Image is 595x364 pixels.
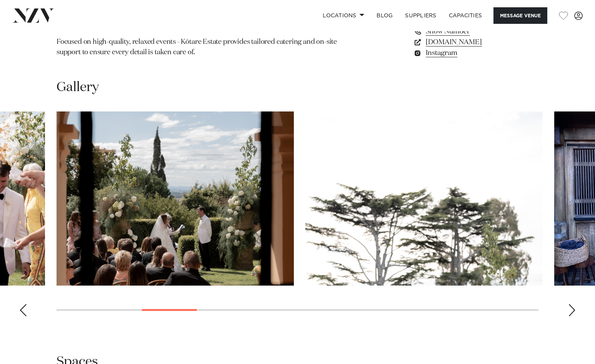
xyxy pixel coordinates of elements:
swiper-slide: 5 / 17 [305,111,543,286]
a: [DOMAIN_NAME] [413,37,538,47]
h2: Gallery [57,79,99,96]
button: Message Venue [493,7,547,24]
a: Locations [317,7,370,24]
img: nzv-logo.png [12,8,54,22]
a: Show Number [413,26,538,37]
a: BLOG [370,7,399,24]
a: Instagram [413,47,538,58]
swiper-slide: 4 / 17 [57,111,294,286]
a: SUPPLIERS [399,7,442,24]
a: Capacities [443,7,488,24]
